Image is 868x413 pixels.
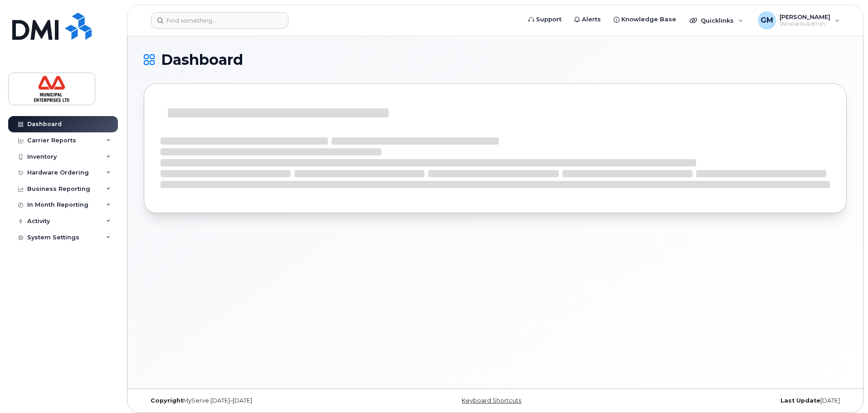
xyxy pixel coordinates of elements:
span: Dashboard [161,53,243,67]
strong: Last Update [780,397,820,404]
div: [DATE] [612,397,847,404]
div: MyServe [DATE]–[DATE] [144,397,378,404]
strong: Copyright [151,397,183,404]
a: Keyboard Shortcuts [462,397,521,404]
